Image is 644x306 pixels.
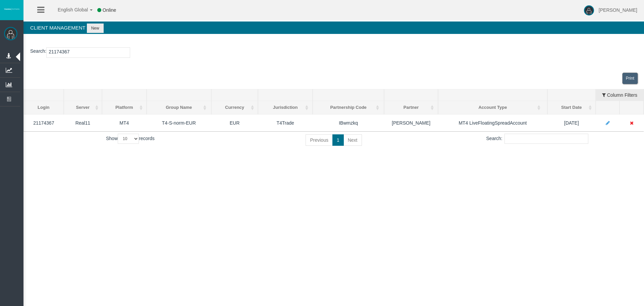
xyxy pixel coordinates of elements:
[30,47,637,58] p: :
[24,101,64,115] th: Login: activate to sort column descending
[306,134,332,146] a: Previous
[547,114,596,131] td: [DATE]
[343,134,362,146] a: Next
[49,7,88,12] span: English Global
[30,47,45,55] label: Search
[504,134,588,144] input: Search:
[384,114,438,131] td: [PERSON_NAME]
[103,7,116,13] span: Online
[24,114,64,131] td: 21174367
[486,134,588,144] label: Search:
[438,114,547,131] td: MT4 LiveFloatingSpreadAccount
[64,114,102,131] td: Real11
[547,101,596,115] th: Start Date: activate to sort column ascending
[622,73,638,84] a: View print view
[258,101,313,115] th: Jurisdiction: activate to sort column ascending
[313,101,384,115] th: Partnership Code: activate to sort column ascending
[102,101,146,115] th: Platform: activate to sort column ascending
[607,87,637,98] span: Column Filters
[106,134,155,144] label: Show records
[30,25,85,31] span: Client Management
[64,101,102,115] th: Server: activate to sort column ascending
[3,8,20,10] img: logo.svg
[438,101,547,115] th: Account Type: activate to sort column ascending
[211,114,258,131] td: EUR
[147,101,211,115] th: Group Name: activate to sort column ascending
[147,114,211,131] td: T4-S-norm-EUR
[118,134,139,144] select: Showrecords
[630,121,634,125] i: Move client to direct
[102,114,146,131] td: MT4
[313,114,384,131] td: IBwmzkq
[211,101,258,115] th: Currency: activate to sort column ascending
[599,7,637,13] span: [PERSON_NAME]
[596,89,643,101] button: Column Filters
[87,24,104,33] button: New
[626,76,634,81] span: Print
[584,5,594,15] img: user-image
[258,114,313,131] td: T4Trade
[384,101,438,115] th: Partner: activate to sort column ascending
[332,134,344,146] a: 1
